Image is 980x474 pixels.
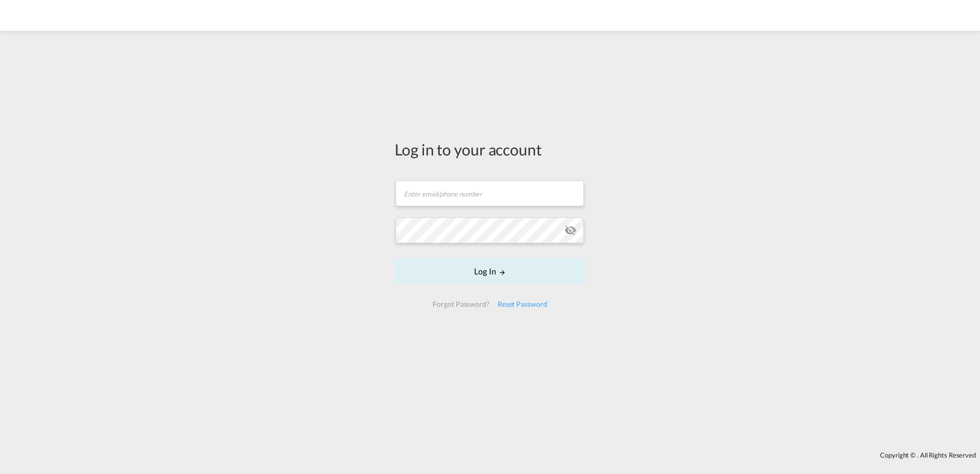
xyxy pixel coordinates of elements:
[494,295,552,313] div: Reset Password
[396,181,584,206] input: Enter email/phone number
[428,295,493,313] div: Forgot Password?
[395,259,585,284] button: LOGIN
[395,139,585,160] div: Log in to your account
[564,224,577,236] md-icon: icon-eye-off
